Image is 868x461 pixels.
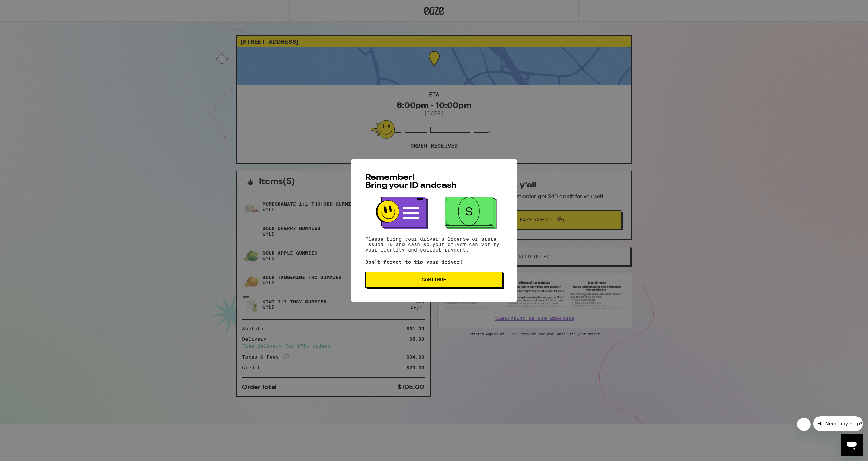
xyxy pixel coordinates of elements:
span: Remember! Bring your ID and cash [365,174,457,190]
span: Continue [422,277,446,282]
p: Don't forget to tip your driver! [365,259,503,265]
button: Continue [365,272,503,288]
iframe: Message from company [813,416,863,431]
iframe: Button to launch messaging window [841,434,863,456]
iframe: Close message [797,418,811,431]
p: Please bring your driver's license or state issued ID and cash so your driver can verify your ide... [365,236,503,253]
